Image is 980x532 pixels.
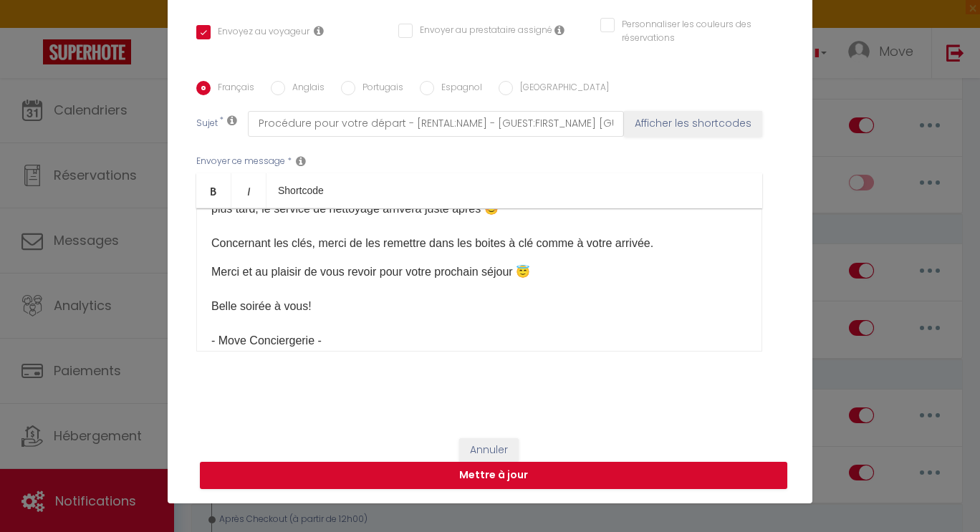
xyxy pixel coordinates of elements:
a: Shortcode [266,173,335,208]
a: Bold [196,173,231,208]
label: Envoyer ce message [196,155,285,168]
label: [GEOGRAPHIC_DATA] [513,81,609,97]
label: Français [211,81,254,97]
button: Mettre à jour [200,462,787,489]
i: Subject [227,115,237,126]
label: Portugais [355,81,403,97]
label: Anglais [285,81,325,97]
p: ​​​​Merci et au plaisir de vous revoir pour votre prochain séjour 😇 ​​​​Belle soirée à vous! ​​- ... [211,263,747,349]
button: Afficher les shortcodes [624,111,762,137]
button: Annuler [459,438,519,463]
i: Message [296,155,306,167]
label: Espagnol [434,81,482,97]
i: Envoyer au prestataire si il est assigné [554,24,565,36]
label: Sujet [196,117,218,132]
i: Envoyer au voyageur [314,25,324,37]
a: Italic [231,173,266,208]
